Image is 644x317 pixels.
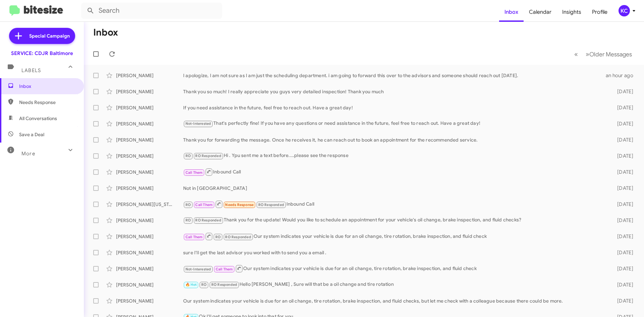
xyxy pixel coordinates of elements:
span: RO [185,218,191,222]
span: RO Responded [195,218,221,222]
h1: Inbox [93,27,118,38]
div: I apologize, I am not sure as I am just the scheduling department. i am going to forward this ove... [183,72,606,79]
div: [DATE] [606,201,639,208]
div: [DATE] [606,120,639,127]
span: Older Messages [589,51,632,58]
div: SERVICE: CDJR Baltimore [11,50,73,57]
div: Hello [PERSON_NAME] , Sure will that be a oil change and tire rotation [183,281,606,288]
div: Not in [GEOGRAPHIC_DATA] [183,185,606,192]
div: [PERSON_NAME] [116,169,183,175]
span: Call Them [185,170,203,175]
div: Hi . Ypu sent me a text before....please see the response [183,152,606,160]
div: [DATE] [606,298,639,304]
div: [DATE] [606,233,639,240]
a: Calendar [524,2,557,22]
div: [PERSON_NAME] [116,104,183,111]
span: RO [185,203,191,207]
span: Not-Interested [185,121,211,126]
div: Our system indicates your vehicle is due for an oil change, tire rotation, brake inspection, and ... [183,232,606,241]
span: « [574,50,578,58]
div: [PERSON_NAME] [116,72,183,79]
div: [DATE] [606,281,639,288]
div: [PERSON_NAME] [116,137,183,143]
div: Our system indicates your vehicle is due for an oil change, tire rotation, brake inspection, and ... [183,264,606,273]
div: That's perfectly fine! If you have any questions or need assistance in the future, feel free to r... [183,120,606,127]
div: KC [619,5,630,16]
span: Needs Response [225,203,254,207]
input: Search [81,3,222,19]
div: [PERSON_NAME] [116,233,183,240]
div: [DATE] [606,265,639,272]
span: RO Responded [258,203,284,207]
span: RO [215,235,221,239]
button: KC [613,5,637,16]
span: Needs Response [19,99,76,106]
div: [PERSON_NAME] [116,185,183,192]
div: [PERSON_NAME] [116,265,183,272]
div: [PERSON_NAME][US_STATE] [116,201,183,208]
span: Call Them [216,267,233,271]
div: [DATE] [606,217,639,224]
span: » [586,50,589,58]
div: [PERSON_NAME] [116,298,183,304]
div: [PERSON_NAME] [116,153,183,159]
span: RO Responded [211,282,237,287]
div: Inbound Call [183,168,606,176]
div: [DATE] [606,185,639,192]
span: RO Responded [195,154,221,158]
div: [PERSON_NAME] [116,88,183,95]
div: [DATE] [606,104,639,111]
div: sure I'll get the last advisor you worked with to send you a email . [183,249,606,256]
div: [PERSON_NAME] [116,281,183,288]
div: [PERSON_NAME] [116,217,183,224]
div: Our system indicates your vehicle is due for an oil change, tire rotation, brake inspection, and ... [183,298,606,304]
div: Inbound Call [183,200,606,208]
a: Profile [587,2,613,22]
div: an hour ago [606,72,639,79]
button: Next [582,47,636,61]
span: RO [201,282,207,287]
span: Not-Interested [185,267,211,271]
button: Previous [570,47,582,61]
div: Thank you for forwarding the message. Once he receives it, he can reach out to book an appointmen... [183,137,606,143]
span: Labels [21,67,41,73]
span: All Conversations [19,115,57,122]
div: Thank you for the update! Would you like to schedule an appointment for your vehicle's oil change... [183,216,606,224]
span: Special Campaign [29,33,70,39]
span: Call Them [185,235,203,239]
span: More [21,151,35,157]
span: Call Them [195,203,213,207]
a: Inbox [499,2,524,22]
div: [PERSON_NAME] [116,120,183,127]
a: Insights [557,2,587,22]
div: [PERSON_NAME] [116,249,183,256]
div: [DATE] [606,249,639,256]
span: Inbox [19,83,76,90]
div: [DATE] [606,88,639,95]
span: Save a Deal [19,131,44,138]
nav: Page navigation example [571,47,636,61]
div: [DATE] [606,137,639,143]
a: Special Campaign [9,28,75,44]
div: Thank you so much! I really appreciate you guys very detailed inspection! Thank you much [183,88,606,95]
span: RO Responded [225,235,251,239]
span: RO [185,154,191,158]
div: [DATE] [606,153,639,159]
span: 🔥 Hot [185,282,197,287]
div: If you need assistance in the future, feel free to reach out. Have a great day! [183,104,606,111]
div: [DATE] [606,169,639,175]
